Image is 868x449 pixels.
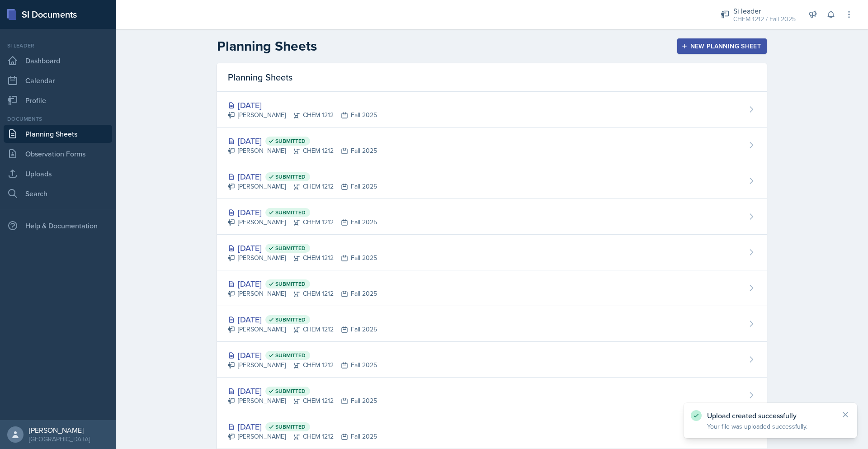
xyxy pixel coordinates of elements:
[228,385,377,397] div: [DATE]
[228,360,377,370] div: [PERSON_NAME] CHEM 1212 Fall 2025
[228,432,377,441] div: [PERSON_NAME] CHEM 1212 Fall 2025
[275,388,306,395] span: Submitted
[4,217,112,235] div: Help & Documentation
[217,378,767,413] a: [DATE] Submitted [PERSON_NAME]CHEM 1212Fall 2025
[228,135,377,147] div: [DATE]
[217,199,767,235] a: [DATE] Submitted [PERSON_NAME]CHEM 1212Fall 2025
[4,165,112,183] a: Uploads
[275,280,306,288] span: Submitted
[733,5,796,16] div: Si leader
[228,206,377,218] div: [DATE]
[228,421,377,433] div: [DATE]
[228,170,377,183] div: [DATE]
[4,115,112,123] div: Documents
[4,71,112,90] a: Calendar
[275,209,306,216] span: Submitted
[228,110,377,120] div: [PERSON_NAME] CHEM 1212 Fall 2025
[228,349,377,361] div: [DATE]
[4,42,112,50] div: Si leader
[677,38,767,54] button: New Planning Sheet
[217,342,767,378] a: [DATE] Submitted [PERSON_NAME]CHEM 1212Fall 2025
[228,217,377,227] div: [PERSON_NAME] CHEM 1212 Fall 2025
[683,43,761,50] div: New Planning Sheet
[275,137,306,145] span: Submitted
[217,38,317,54] h2: Planning Sheets
[228,253,377,263] div: [PERSON_NAME] CHEM 1212 Fall 2025
[275,352,306,359] span: Submitted
[228,325,377,334] div: [PERSON_NAME] CHEM 1212 Fall 2025
[275,245,306,252] span: Submitted
[217,63,767,92] div: Planning Sheets
[4,125,112,143] a: Planning Sheets
[29,435,90,444] div: [GEOGRAPHIC_DATA]
[228,182,377,191] div: [PERSON_NAME] CHEM 1212 Fall 2025
[228,242,377,254] div: [DATE]
[217,270,767,306] a: [DATE] Submitted [PERSON_NAME]CHEM 1212Fall 2025
[4,184,112,203] a: Search
[275,423,306,430] span: Submitted
[4,145,112,163] a: Observation Forms
[217,235,767,270] a: [DATE] Submitted [PERSON_NAME]CHEM 1212Fall 2025
[217,413,767,449] a: [DATE] Submitted [PERSON_NAME]CHEM 1212Fall 2025
[228,99,377,111] div: [DATE]
[707,411,834,420] p: Upload created successfully
[707,422,834,431] p: Your file was uploaded successfully.
[4,91,112,109] a: Profile
[275,173,306,180] span: Submitted
[228,278,377,290] div: [DATE]
[217,128,767,163] a: [DATE] Submitted [PERSON_NAME]CHEM 1212Fall 2025
[228,289,377,298] div: [PERSON_NAME] CHEM 1212 Fall 2025
[228,146,377,156] div: [PERSON_NAME] CHEM 1212 Fall 2025
[217,92,767,128] a: [DATE] [PERSON_NAME]CHEM 1212Fall 2025
[217,306,767,342] a: [DATE] Submitted [PERSON_NAME]CHEM 1212Fall 2025
[4,52,112,70] a: Dashboard
[228,396,377,406] div: [PERSON_NAME] CHEM 1212 Fall 2025
[29,425,90,435] div: [PERSON_NAME]
[733,14,796,24] div: CHEM 1212 / Fall 2025
[275,316,306,323] span: Submitted
[228,313,377,326] div: [DATE]
[217,163,767,199] a: [DATE] Submitted [PERSON_NAME]CHEM 1212Fall 2025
